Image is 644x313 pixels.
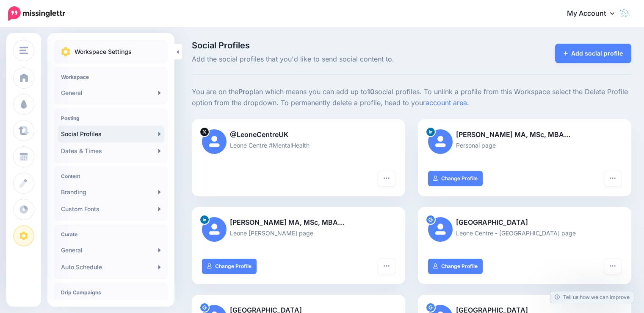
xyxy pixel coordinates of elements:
a: Custom Fonts [58,201,164,218]
a: Dates & Times [58,143,164,159]
span: Social Profiles [192,41,481,50]
h4: Workspace [61,74,161,80]
a: Social Profiles [58,126,164,143]
p: Workspace Settings [75,47,132,57]
h4: Posting [61,115,161,121]
p: [PERSON_NAME] MA, MSc, MBA… [202,217,395,228]
p: You are on the plan which means you can add up to social profiles. To unlink a profile from this ... [192,87,631,109]
img: menu.png [19,47,28,54]
a: Tell us how we can improve [550,291,634,303]
p: @LeoneCentreUK [202,129,395,140]
img: Missinglettr [8,6,65,21]
a: General [58,84,164,101]
p: [PERSON_NAME] MA, MSc, MBA… [428,129,621,140]
h4: Content [61,173,161,179]
p: Leone Centre #MentalHealth [202,140,395,150]
a: Add social profile [555,44,632,63]
p: Leone Centre - [GEOGRAPHIC_DATA] page [428,228,621,238]
a: My Account [558,3,631,24]
img: settings.png [61,47,70,56]
a: Auto Schedule [58,259,164,276]
h4: Drip Campaigns [61,289,161,296]
a: Branding [58,184,164,201]
b: 10 [367,87,375,96]
img: user_default_image.png [202,129,227,154]
span: Add the social profiles that you'd like to send social content to. [192,54,481,65]
p: Personal page [428,140,621,150]
a: Change Profile [428,259,483,274]
a: account area [426,98,467,107]
h4: Curate [61,231,161,238]
p: [GEOGRAPHIC_DATA] [428,217,621,228]
a: Change Profile [428,171,483,186]
img: user_default_image.png [428,217,453,242]
p: Leone [PERSON_NAME] page [202,228,395,238]
a: Change Profile [202,259,257,274]
img: user_default_image.png [202,217,227,242]
img: user_default_image.png [428,129,453,154]
b: Pro [238,87,249,96]
a: General [58,242,164,259]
